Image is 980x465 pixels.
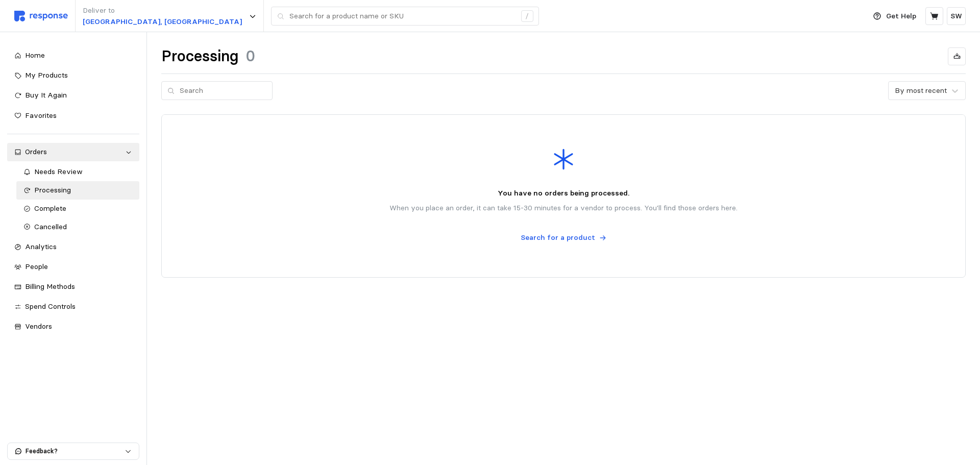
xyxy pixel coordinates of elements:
span: Buy It Again [25,90,67,100]
span: Processing [34,185,71,194]
p: Get Help [886,11,916,22]
p: Feedback? [26,447,125,456]
input: Search [180,82,266,100]
h1: Processing [161,46,238,66]
span: People [25,262,48,271]
p: Search for a product [521,232,595,243]
span: Needs Review [34,167,83,176]
a: People [7,258,139,276]
a: My Products [7,66,139,85]
a: Favorites [7,107,139,125]
span: Cancelled [34,222,67,231]
a: Cancelled [16,218,140,236]
div: By most recent [895,85,947,96]
span: Vendors [25,322,52,331]
span: My Products [25,70,68,80]
a: Complete [16,200,140,218]
div: / [521,10,533,22]
span: Analytics [25,242,57,251]
p: [GEOGRAPHIC_DATA], [GEOGRAPHIC_DATA] [83,16,242,28]
button: SW [947,7,966,25]
a: Needs Review [16,163,140,181]
span: Favorites [25,111,57,120]
img: svg%3e [14,11,68,21]
span: Complete [34,204,66,213]
button: Feedback? [8,443,139,459]
a: Buy It Again [7,86,139,105]
a: Vendors [7,317,139,336]
input: Search for a product name or SKU [289,7,516,26]
p: Deliver to [83,5,242,16]
a: Analytics [7,238,139,256]
a: Billing Methods [7,278,139,296]
p: SW [950,11,962,22]
a: Processing [16,181,140,200]
div: Orders [25,146,121,158]
a: Home [7,46,139,65]
a: Spend Controls [7,298,139,316]
span: Billing Methods [25,282,75,291]
h1: 0 [246,46,255,66]
span: Home [25,51,45,60]
button: Search for a product [515,228,612,248]
button: Get Help [867,7,922,26]
span: Spend Controls [25,302,76,311]
a: Orders [7,143,139,161]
